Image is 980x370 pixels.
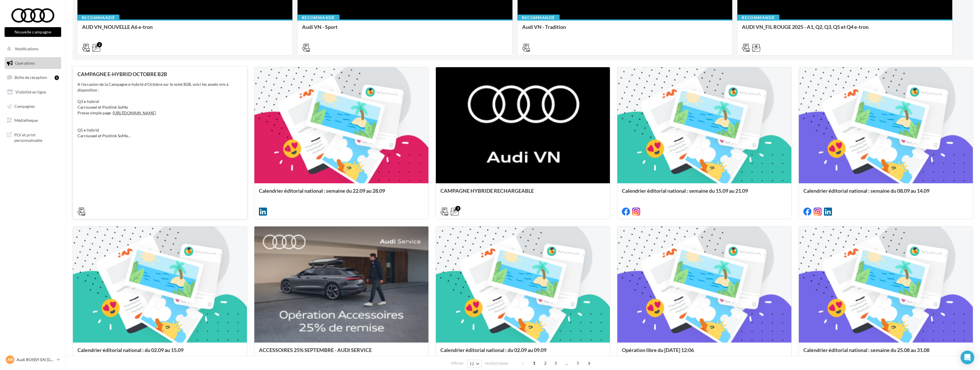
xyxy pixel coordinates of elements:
span: 3 [551,359,560,368]
span: Médiathèque [14,118,38,123]
p: Audi ROISSY EN [GEOGRAPHIC_DATA] [17,357,55,363]
span: Visibilité en ligne [15,89,46,94]
div: Calendrier éditorial national : du 02.09 au 15.09 [77,347,242,359]
span: Afficher [451,361,464,366]
div: Calendrier éditorial national : semaine du 25.08 au 31.08 [803,347,968,359]
div: Audi VN - Sport [302,24,508,35]
div: AUD VN_NOUVELLE A6 e-tron [82,24,288,35]
div: 3 [455,206,460,211]
span: Boîte de réception [15,75,47,80]
span: Notifications [15,46,38,51]
button: 12 [467,360,482,368]
span: PLV et print personnalisable [14,131,59,143]
span: 5 [573,359,582,368]
div: Recommandé [297,15,340,21]
div: 1 [55,75,59,80]
span: Opérations [15,61,35,65]
div: ACCESSOIRES 25% SEPTEMBRE - AUDI SERVICE [259,347,424,359]
div: AUDI VN_FIL ROUGE 2025 - A1, Q2, Q3, Q5 et Q4 e-tron [742,24,948,35]
span: résultats/page [485,361,508,366]
div: CAMPAGNE HYBRIDE RECHARGEABLE [440,188,605,199]
div: Calendrier éditorial national : du 02.09 au 09.09 [440,347,605,359]
a: PLV et print personnalisable [3,129,62,146]
div: Calendrier éditorial national : semaine du 15.09 au 21.09 [622,188,787,199]
div: Recommandé [517,15,560,21]
a: Boîte de réception1 [3,71,62,83]
span: ... [562,359,571,368]
a: Visibilité en ligne [3,86,62,98]
div: Calendrier éditorial national : semaine du 22.09 au 28.09 [259,188,424,199]
div: 2 [97,42,102,47]
span: Campagnes [14,104,35,108]
a: Médiathèque [3,114,62,126]
div: Recommandé [737,15,779,21]
div: Open Intercom Messenger [961,351,974,364]
div: CAMPAGNE E-HYBRID OCTOBRE B2B [77,71,242,77]
div: A l'occasion de la Campagne e-hybrid d'Octobre sur le volet B2B, voici les assets mis à dispositi... [77,81,242,139]
a: AR Audi ROISSY EN [GEOGRAPHIC_DATA] [5,354,61,365]
a: Opérations [3,57,62,69]
span: AR [7,357,13,363]
div: Audi VN - Tradition [522,24,728,35]
button: Nouvelle campagne [5,27,61,37]
div: Opération libre du [DATE] 12:06 [622,347,787,359]
button: Notifications [3,43,60,55]
span: 1 [530,359,539,368]
a: Campagnes [3,100,62,112]
span: 2 [541,359,550,368]
span: 12 [470,361,474,366]
a: [URL][DOMAIN_NAME] [113,110,156,115]
div: Calendrier éditorial national : semaine du 08.09 au 14.09 [803,188,968,199]
div: Recommandé [77,15,119,21]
